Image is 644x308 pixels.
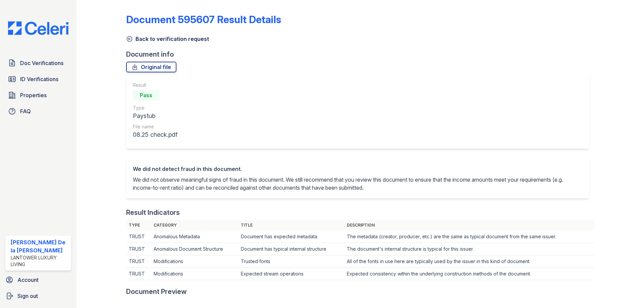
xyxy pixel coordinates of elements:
[126,268,151,280] td: TRUST
[126,62,176,72] a: Original file
[238,231,344,243] td: Document has expected metadata
[151,268,238,280] td: Modifications
[238,268,344,280] td: Expected stream operations
[20,59,63,67] span: Doc Verifications
[17,276,39,284] span: Account
[133,111,177,121] div: Paystub
[238,243,344,255] td: Document has typical internal structure
[151,243,238,255] td: Anomalous Document Structure
[151,231,238,243] td: Anomalous Metadata
[133,165,582,173] div: We did not detect fraud in this document.
[126,287,187,296] div: Document Preview
[5,72,71,86] a: ID Verifications
[3,273,74,287] a: Account
[20,75,58,83] span: ID Verifications
[126,208,180,217] div: Result Indicators
[133,82,177,88] div: Result
[133,130,177,139] div: 08.25 check.pdf
[344,231,594,243] td: The metadata (creator, producer, etc.) are the same as typical document from the same issuer.
[3,289,74,303] a: Sign out
[17,292,38,300] span: Sign out
[151,255,238,268] td: Modifications
[238,255,344,268] td: Trusted fonts
[344,220,594,231] th: Description
[126,231,151,243] td: TRUST
[3,21,74,35] img: CE_Logo_Blue-a8612792a0a2168367f1c8372b55b34899dd931a85d93a1a3d3e32e68fde9ad4.png
[5,56,71,70] a: Doc Verifications
[126,243,151,255] td: TRUST
[126,220,151,231] th: Type
[5,105,71,118] a: FAQ
[20,91,47,99] span: Properties
[238,220,344,231] th: Title
[126,35,209,43] a: Back to verification request
[133,123,177,130] div: File name
[5,88,71,102] a: Properties
[344,255,594,268] td: All of the fonts in use here are typically used by the issuer in this kind of document.
[126,255,151,268] td: TRUST
[151,220,238,231] th: Category
[133,105,177,111] div: Type
[344,243,594,255] td: The document's internal structure is typical for this issuer.
[344,268,594,280] td: Expected consistency within the underlying construction methods of the document.
[11,254,68,268] div: Lantower Luxury Living
[20,107,31,115] span: FAQ
[126,13,281,25] a: Document 595607 Result Details
[126,50,594,59] div: Document info
[11,238,68,254] div: [PERSON_NAME] De la [PERSON_NAME]
[133,176,582,192] p: We did not observe meaningful signs of fraud in this document. We still recommend that you review...
[133,90,160,101] div: Pass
